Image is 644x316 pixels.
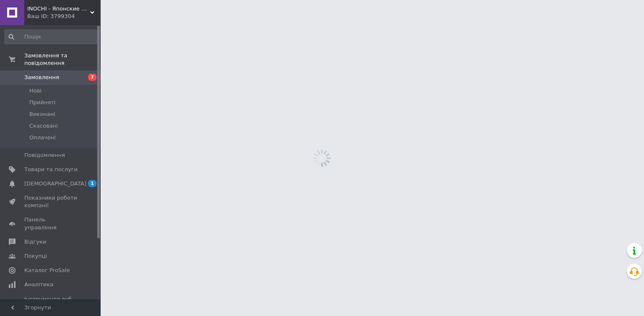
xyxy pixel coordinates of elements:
span: Каталог ProSale [24,267,70,274]
span: Показники роботи компанії [24,194,78,209]
span: Товари та послуги [24,166,78,173]
span: Прийняті [29,99,55,106]
span: [DEMOGRAPHIC_DATA] [24,180,86,188]
span: Нові [29,87,42,95]
span: INOCHI - Японские бады и витамины для всей семьи [27,5,90,13]
span: 7 [88,74,96,81]
input: Пошук [4,29,99,44]
span: Інструменти веб-майстра та SEO [24,295,78,311]
div: Ваш ID: 3799304 [27,13,101,20]
span: Замовлення та повідомлення [24,52,101,67]
span: Повідомлення [24,152,65,159]
span: Відгуки [24,238,46,246]
span: Скасовані [29,122,58,130]
span: 1 [88,180,96,187]
span: Оплачені [29,134,56,141]
span: Покупці [24,252,47,260]
span: Виконані [29,110,55,118]
span: Замовлення [24,74,59,81]
span: Аналітика [24,281,53,288]
span: Панель управління [24,216,78,231]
